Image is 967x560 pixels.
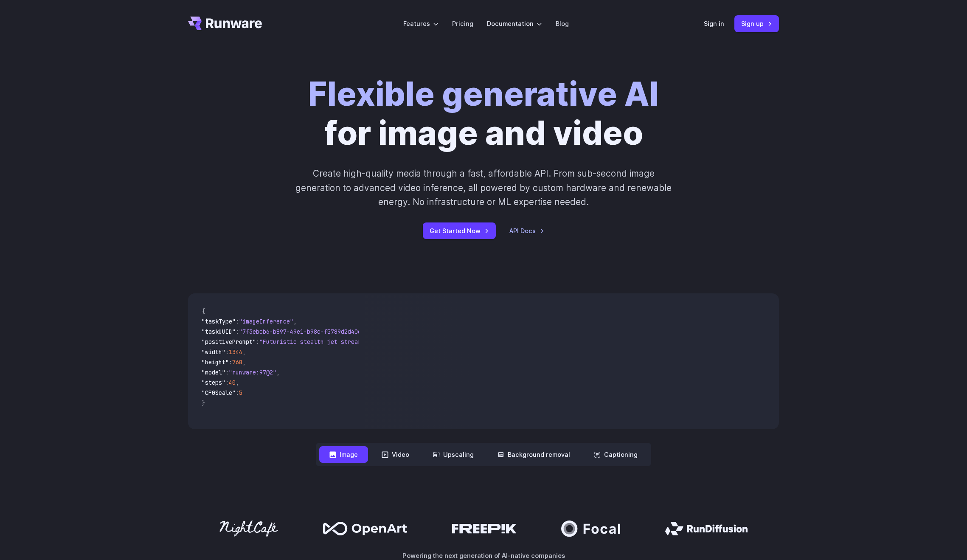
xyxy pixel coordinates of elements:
span: 1344 [229,348,242,356]
span: : [225,379,229,386]
a: Go to / [188,17,262,30]
span: { [202,307,205,315]
span: : [256,338,259,346]
label: Documentation [487,19,542,28]
span: } [202,399,205,407]
h1: for image and video [308,75,659,153]
a: Blog [556,19,569,28]
span: 768 [232,358,242,366]
span: "model" [202,369,225,376]
span: , [242,348,246,356]
button: Background removal [487,446,580,463]
a: Sign up [734,15,779,32]
strong: Flexible generative AI [308,74,659,114]
span: "steps" [202,379,225,386]
label: Features [403,19,439,28]
span: : [236,318,239,325]
span: : [229,358,232,366]
span: "Futuristic stealth jet streaking through a neon-lit cityscape with glowing purple exhaust" [259,338,568,346]
span: "runware:97@2" [229,369,276,376]
button: Image [319,446,368,463]
button: Video [371,446,419,463]
span: "positivePrompt" [202,338,256,346]
a: API Docs [509,226,544,236]
a: Sign in [704,19,724,28]
span: "CFGScale" [202,389,236,397]
a: Pricing [452,19,473,28]
span: "taskUUID" [202,328,236,335]
span: , [276,369,280,376]
p: Create high-quality media through a fast, affordable API. From sub-second image generation to adv... [295,166,673,209]
span: : [225,369,229,376]
button: Upscaling [423,446,484,463]
span: , [242,358,246,366]
span: : [236,328,239,335]
span: 40 [229,379,236,386]
span: "imageInference" [239,318,293,325]
span: "7f3ebcb6-b897-49e1-b98c-f5789d2d40d7" [239,328,368,335]
span: "width" [202,348,225,356]
span: : [236,389,239,397]
a: Get Started Now [423,222,496,239]
span: "height" [202,358,229,366]
button: Captioning [584,446,648,463]
span: 5 [239,389,242,397]
span: "taskType" [202,318,236,325]
span: , [293,318,297,325]
span: : [225,348,229,356]
span: , [236,379,239,386]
